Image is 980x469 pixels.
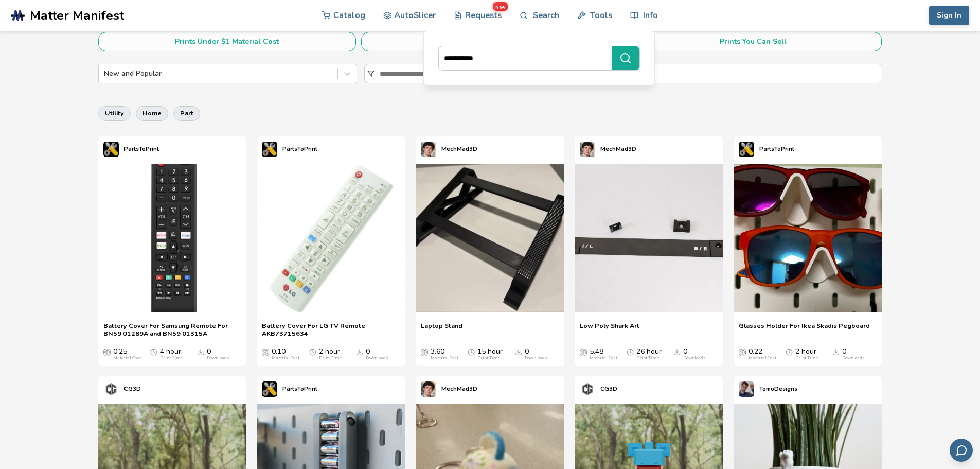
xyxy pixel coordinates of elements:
div: Material Cost [113,356,141,361]
img: PartsToPrint's profile [103,142,119,157]
span: Average Cost [103,348,111,356]
a: Laptop Stand [421,322,462,337]
img: PartsToPrint's profile [262,381,277,397]
div: 26 hour [636,348,662,361]
a: CG3D's profileCG3D [98,376,146,402]
div: Print Time [160,356,183,361]
img: MechMad3D's profile [421,142,436,157]
p: CG3D [124,384,141,394]
span: Average Print Time [468,348,475,356]
a: Low Poly Shark Art [580,322,639,337]
span: Average Print Time [627,348,634,356]
p: PartsToPrint [124,144,159,154]
a: PartsToPrint's profilePartsToPrint [98,136,164,162]
a: MechMad3D's profileMechMad3D [416,376,483,402]
div: 0 [683,348,706,361]
div: Print Time [477,356,500,361]
img: MechMad3D's profile [421,381,436,397]
span: Average Print Time [150,348,157,356]
div: Material Cost [590,356,617,361]
div: Downloads [366,356,388,361]
p: CG3D [600,384,617,394]
a: Battery Cover For LG TV Remote AKB73715634 [262,322,400,337]
p: PartsToPrint [759,144,794,154]
span: Average Print Time [786,348,793,356]
div: Print Time [319,356,342,361]
a: TomoDesigns's profileTomoDesigns [734,376,803,402]
span: Average Cost [262,348,269,356]
p: MechMad3D [600,144,636,154]
div: 0.25 [113,348,141,361]
a: MechMad3D's profileMechMad3D [575,136,642,162]
div: 0.22 [749,348,776,361]
a: PartsToPrint's profilePartsToPrint [257,136,323,162]
img: PartsToPrint's profile [739,142,754,157]
div: Downloads [842,356,865,361]
button: Prints You Can Sell [624,32,882,51]
img: CG3D's profile [580,381,595,397]
p: TomoDesigns [759,384,797,394]
p: MechMad3D [441,384,477,394]
span: Downloads [832,348,840,356]
div: Downloads [525,356,547,361]
button: home [136,106,168,120]
span: Matter Manifest [30,8,124,23]
a: Battery Cover For Samsung Remote For BN59 01289A and BN59 01315A [103,322,242,337]
p: PartsToPrint [282,384,317,394]
div: Downloads [683,356,706,361]
div: Downloads [207,356,229,361]
div: 0 [366,348,388,361]
div: Print Time [636,356,659,361]
div: Material Cost [272,356,299,361]
a: PartsToPrint's profilePartsToPrint [257,376,323,402]
img: CG3D's profile [103,381,119,397]
button: Prints Under $1 Material Cost [98,32,356,51]
span: Downloads [673,348,681,356]
a: CG3D's profileCG3D [575,376,622,402]
button: Under $5 Material Cost [361,32,619,51]
div: 5.48 [590,348,617,361]
p: PartsToPrint [282,144,317,154]
div: Material Cost [749,356,776,361]
button: Send feedback via email [950,439,973,462]
div: 0 [207,348,229,361]
span: Downloads [356,348,363,356]
span: Average Cost [580,348,587,356]
p: MechMad3D [441,144,477,154]
img: MechMad3D's profile [580,142,595,157]
div: 0 [525,348,547,361]
input: New and Popular [104,70,106,78]
a: MechMad3D's profileMechMad3D [416,136,483,162]
div: Print Time [795,356,818,361]
div: 15 hour [477,348,503,361]
button: part [173,106,200,120]
a: Glasses Holder For Ikea Skadis Pegboard [739,322,870,337]
div: 0 [842,348,865,361]
span: Downloads [515,348,522,356]
img: TomoDesigns's profile [739,381,754,397]
a: PartsToPrint's profilePartsToPrint [734,136,799,162]
span: Average Cost [739,348,746,356]
span: new [493,2,508,11]
div: 2 hour [795,348,818,361]
span: Average Print Time [309,348,316,356]
button: Sign In [929,6,969,25]
div: Material Cost [431,356,458,361]
span: Average Cost [421,348,428,356]
div: 2 hour [319,348,342,361]
img: PartsToPrint's profile [262,142,277,157]
span: Downloads [197,348,204,356]
div: 4 hour [160,348,183,361]
div: 0.10 [272,348,299,361]
button: utility [98,106,131,120]
div: 3.60 [431,348,458,361]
